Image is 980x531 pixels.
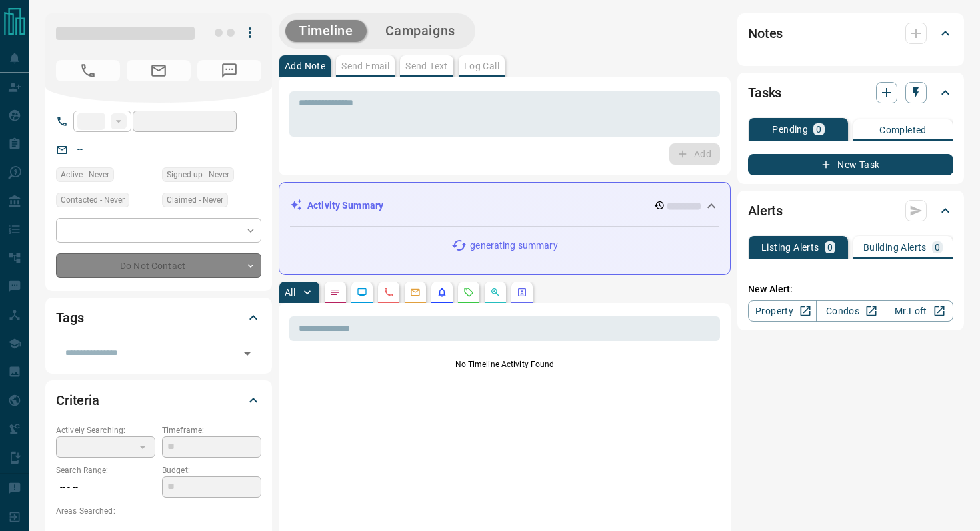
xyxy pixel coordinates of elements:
a: Condos [816,300,885,322]
p: 0 [827,243,833,252]
h2: Alerts [748,200,783,221]
p: Areas Searched: [56,505,261,517]
svg: Requests [463,287,474,298]
p: All [285,288,295,297]
p: Completed [879,125,927,135]
svg: Listing Alerts [437,287,447,298]
svg: Opportunities [490,287,501,298]
div: Criteria [56,384,261,416]
p: Actively Searching: [56,424,155,436]
p: generating summary [470,239,557,253]
div: Activity Summary [290,193,719,218]
a: Mr.Loft [885,300,953,322]
p: Activity Summary [307,199,383,213]
p: New Alert: [748,282,953,296]
p: 0 [816,125,821,134]
svg: Emails [410,287,421,298]
p: 0 [935,243,940,252]
div: Tasks [748,77,953,109]
p: Search Range: [56,464,155,476]
h2: Tasks [748,82,781,103]
a: -- [77,144,83,155]
h2: Tags [56,307,83,328]
p: Timeframe: [162,424,261,436]
button: Open [238,344,257,363]
span: Signed up - Never [167,168,229,181]
button: New Task [748,154,953,175]
span: No Number [56,60,120,81]
a: Property [748,300,817,322]
span: No Email [127,60,191,81]
svg: Calls [383,287,394,298]
div: Tags [56,302,261,334]
p: Pending [772,125,808,134]
p: Building Alerts [863,243,927,252]
p: Budget: [162,464,261,476]
span: Claimed - Never [167,193,223,207]
div: Do Not Contact [56,253,261,278]
button: Campaigns [372,20,469,42]
span: Active - Never [61,168,109,181]
h2: Notes [748,23,783,44]
h2: Criteria [56,390,99,411]
svg: Agent Actions [517,287,527,298]
span: Contacted - Never [61,193,125,207]
button: Timeline [285,20,367,42]
p: Listing Alerts [761,243,819,252]
p: Add Note [285,61,325,71]
svg: Lead Browsing Activity [357,287,367,298]
svg: Notes [330,287,341,298]
p: No Timeline Activity Found [289,358,720,370]
div: Alerts [748,195,953,227]
p: -- - -- [56,476,155,498]
span: No Number [197,60,261,81]
div: Notes [748,17,953,49]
